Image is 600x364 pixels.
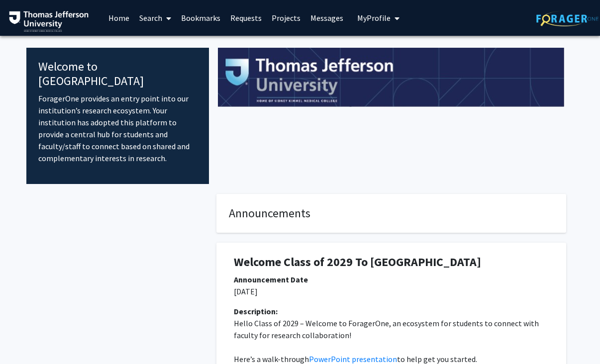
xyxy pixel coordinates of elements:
[218,48,565,107] img: Cover Image
[7,319,42,357] iframe: Chat
[234,317,549,341] p: Hello Class of 2029 – Welcome to ForagerOne, an ecosystem for students to connect with faculty fo...
[38,60,197,89] h4: Welcome to [GEOGRAPHIC_DATA]
[176,0,225,35] a: Bookmarks
[134,0,176,35] a: Search
[103,0,134,35] a: Home
[229,206,554,221] h4: Announcements
[38,92,197,164] p: ForagerOne provides an entry point into our institution’s research ecosystem. Your institution ha...
[305,0,348,35] a: Messages
[309,354,397,364] a: PowerPoint presentation
[9,11,89,32] img: Thomas Jefferson University Logo
[234,273,549,285] div: Announcement Date
[234,305,549,317] div: Description:
[225,0,267,35] a: Requests
[267,0,305,35] a: Projects
[357,13,391,23] span: My Profile
[234,285,549,297] p: [DATE]
[234,255,549,270] h1: Welcome Class of 2029 To [GEOGRAPHIC_DATA]
[536,11,599,26] img: ForagerOne Logo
